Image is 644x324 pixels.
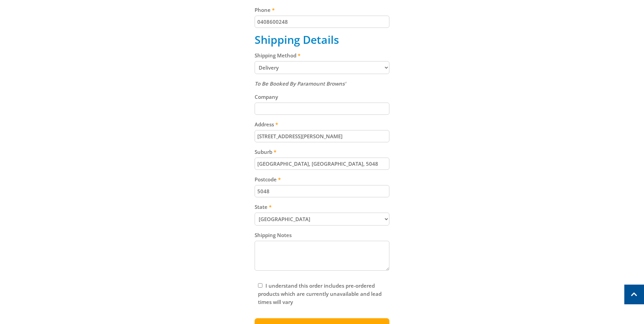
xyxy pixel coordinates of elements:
[255,6,389,14] label: Phone
[255,51,389,59] label: Shipping Method
[255,213,389,226] select: Please select your state.
[255,33,389,46] h2: Shipping Details
[255,61,389,74] select: Please select a shipping method.
[255,203,389,211] label: State
[255,80,346,87] em: To Be Booked By Paramount Browns'
[255,16,389,28] input: Please enter your telephone number.
[258,283,262,288] input: Please read and complete.
[255,130,389,142] input: Please enter your address.
[255,93,389,101] label: Company
[255,158,389,170] input: Please enter your suburb.
[255,231,389,239] label: Shipping Notes
[255,148,389,156] label: Suburb
[258,282,382,305] label: I understand this order includes pre-ordered products which are currently unavailable and lead ti...
[255,120,389,128] label: Address
[255,185,389,197] input: Please enter your postcode.
[255,175,389,183] label: Postcode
